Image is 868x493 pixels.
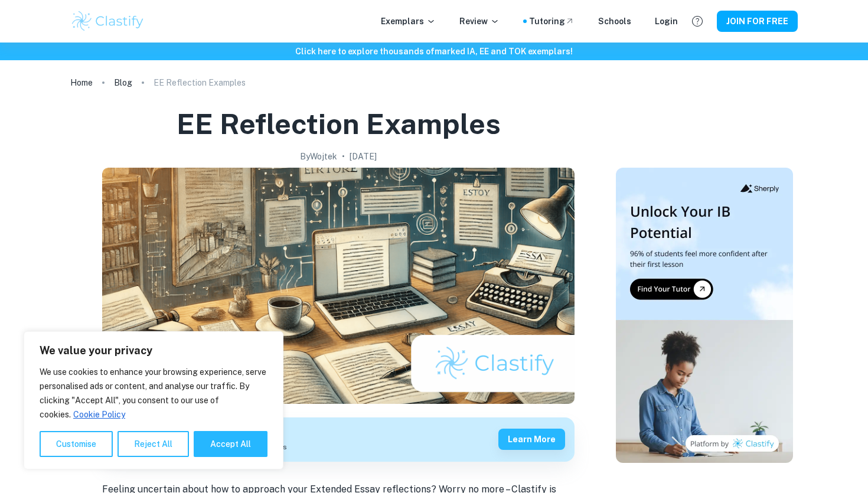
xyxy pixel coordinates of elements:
[350,150,377,163] h2: [DATE]
[177,105,501,143] h1: EE Reflection Examples
[40,365,267,422] p: We use cookies to enhance your browsing experience, serve personalised ads or content, and analys...
[24,331,283,469] div: We value your privacy
[342,150,345,163] p: •
[102,168,575,404] img: EE Reflection Examples cover image
[616,168,793,463] img: Thumbnail
[655,15,678,28] a: Login
[73,409,126,420] a: Cookie Policy
[70,9,145,33] img: Clastify logo
[194,431,267,457] button: Accept All
[459,15,500,28] p: Review
[102,417,575,462] a: Get feedback on yourEEMarked only by official IB examinersLearn more
[154,76,246,89] p: EE Reflection Examples
[381,15,436,28] p: Exemplars
[717,11,798,32] button: JOIN FOR FREE
[40,344,267,358] p: We value your privacy
[2,45,866,58] h6: Click here to explore thousands of marked IA, EE and TOK exemplars !
[687,11,707,31] button: Help and Feedback
[40,431,113,457] button: Customise
[598,15,631,28] a: Schools
[498,429,565,450] button: Learn more
[529,15,575,28] a: Tutoring
[118,431,189,457] button: Reject All
[114,74,132,91] a: Blog
[70,74,93,91] a: Home
[300,150,337,163] h2: By Wojtek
